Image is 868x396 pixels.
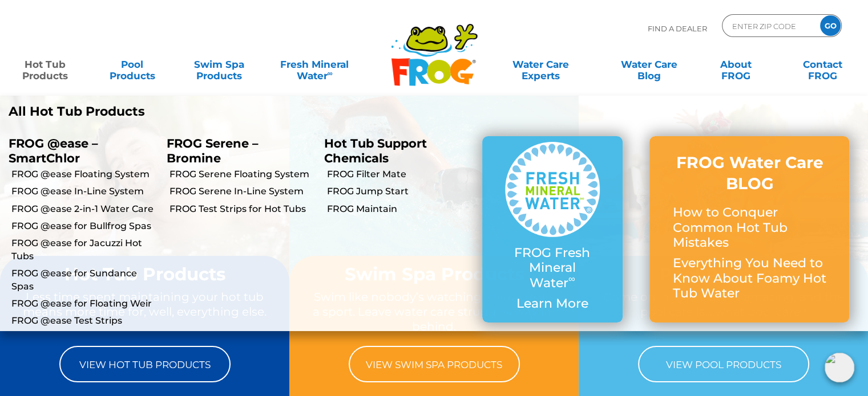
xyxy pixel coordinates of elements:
a: FROG Serene In-Line System [169,185,316,198]
sup: ∞ [568,273,575,284]
a: FROG Filter Mate [327,168,474,181]
p: FROG @ease – SmartChlor [9,136,150,165]
a: View Hot Tub Products [59,346,231,382]
a: FROG @ease for Floating Weir [11,297,158,310]
p: How to Conquer Common Hot Tub Mistakes [672,205,826,250]
h3: FROG Water Care BLOG [672,152,826,194]
a: FROG @ease for Jacuzzi Hot Tubs [11,237,158,263]
a: FROG Water Care BLOG How to Conquer Common Hot Tub Mistakes Everything You Need to Know About Foa... [672,152,826,307]
a: FROG @ease In-Line System [11,185,158,198]
img: openIcon [825,353,854,382]
p: FROG Serene – Bromine [167,136,308,165]
a: View Pool Products [638,346,809,382]
p: Everything You Need to Know About Foamy Hot Tub Water [672,256,826,301]
a: Water CareExperts [486,53,596,76]
input: GO [820,15,841,36]
a: View Swim Spa Products [349,346,520,382]
a: Hot TubProducts [11,53,79,76]
a: FROG @ease for Sundance Spas [11,267,158,293]
a: FROG @ease Floating System [11,168,158,181]
p: Learn More [505,296,600,311]
a: Fresh MineralWater∞ [272,53,357,76]
a: Water CareBlog [615,53,683,76]
a: FROG Test Strips for Hot Tubs [169,203,316,215]
a: FROG Maintain [327,203,474,215]
p: Hot Tub Support Chemicals [324,136,465,165]
a: PoolProducts [98,53,165,76]
a: ContactFROG [789,53,857,76]
a: All Hot Tub Products [9,104,425,119]
input: Zip Code Form [731,18,808,34]
a: Swim SpaProducts [185,53,253,76]
a: FROG Jump Start [327,185,474,198]
a: FROG Serene Floating System [169,168,316,181]
a: FROG @ease Test Strips [11,315,158,327]
p: FROG Fresh Mineral Water [505,246,600,291]
a: FROG @ease for Bullfrog Spas [11,220,158,232]
a: AboutFROG [702,53,769,76]
sup: ∞ [327,69,332,77]
a: FROG @ease 2-in-1 Water Care [11,203,158,215]
p: Find A Dealer [648,14,707,43]
a: FROG Fresh Mineral Water∞ Learn More [505,142,600,317]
